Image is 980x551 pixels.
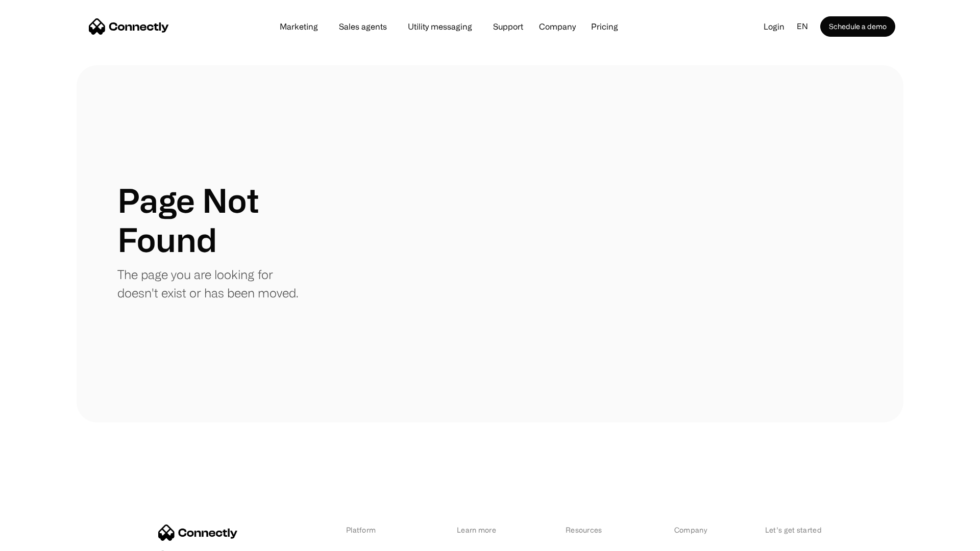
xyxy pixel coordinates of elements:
[566,524,619,535] div: Resources
[117,181,306,259] h1: Page Not Found
[820,16,895,37] a: Schedule a demo
[272,22,326,31] a: Marketing
[10,532,61,547] aside: Language selected: English
[797,19,808,34] div: en
[485,22,531,31] a: Support
[539,19,576,34] div: Company
[765,524,822,535] div: Let’s get started
[755,19,793,34] a: Login
[331,22,395,31] a: Sales agents
[536,19,579,34] div: Company
[583,22,626,31] a: Pricing
[20,533,61,547] ul: Language list
[793,19,820,34] div: en
[400,22,480,31] a: Utility messaging
[346,524,402,535] div: Platform
[457,524,510,535] div: Learn more
[89,19,169,34] a: home
[674,524,710,535] div: Company
[117,265,306,302] p: The page you are looking for doesn't exist or has been moved.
